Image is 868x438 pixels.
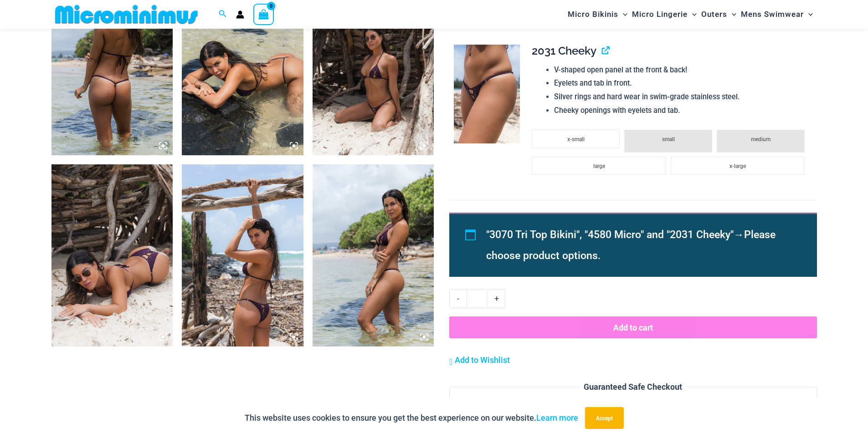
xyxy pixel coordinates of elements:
li: V-shaped open panel at the front & back! [554,63,809,77]
img: Link Plum 3070 Tri Top 4580 Micro [313,164,434,346]
span: Micro Lingerie [632,3,688,26]
li: → [486,224,796,266]
span: large [593,163,605,169]
a: Learn more [536,413,578,423]
span: x-large [729,163,746,169]
li: x-large [671,157,805,175]
button: Add to cart [449,316,817,338]
a: Add to Wishlist [449,353,510,367]
li: large [532,157,666,175]
li: small [624,130,712,153]
span: Mens Swimwear [741,3,804,26]
input: Product quantity [467,289,488,308]
a: Account icon link [236,10,244,19]
img: MM SHOP LOGO FLAT [51,4,201,25]
a: Micro LingerieMenu ToggleMenu Toggle [630,3,699,26]
a: Search icon link [219,9,227,20]
span: Menu Toggle [688,3,697,26]
span: Menu Toggle [618,3,627,26]
li: medium [717,130,805,153]
span: Add to Wishlist [455,355,510,365]
span: x-small [567,136,585,143]
span: Menu Toggle [727,3,736,26]
li: Silver rings and hard wear in swim-grade stainless steel. [554,90,809,104]
li: Eyelets and tab in front. [554,76,809,90]
li: x-small [532,130,620,148]
span: 2031 Cheeky [532,44,596,57]
img: Link Plum 3070 Tri Top 2031 Cheeky [182,164,303,346]
span: "3070 Tri Top Bikini", "4580 Micro" and "2031 Cheeky" [486,229,734,241]
img: Link Plum 3070 Tri Top 2031 Cheeky [51,164,173,346]
a: View Shopping Cart, empty [253,4,274,25]
span: Menu Toggle [804,3,813,26]
p: This website uses cookies to ensure you get the best experience on our website. [245,411,578,425]
li: Cheeky openings with eyelets and tab. [554,104,809,117]
a: OutersMenu ToggleMenu Toggle [699,3,739,26]
a: Mens SwimwearMenu ToggleMenu Toggle [739,3,815,26]
span: medium [751,136,770,143]
a: Micro BikinisMenu ToggleMenu Toggle [565,3,630,26]
span: Micro Bikinis [568,3,618,26]
img: Link Plum 2031 Cheeky [454,45,520,144]
span: small [662,136,675,143]
span: Please choose product options. [486,229,776,262]
a: - [449,289,467,308]
legend: Guaranteed Safe Checkout [580,380,686,394]
nav: Site Navigation [564,1,817,27]
button: Accept [585,407,624,429]
span: Outers [701,3,727,26]
a: + [488,289,505,308]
